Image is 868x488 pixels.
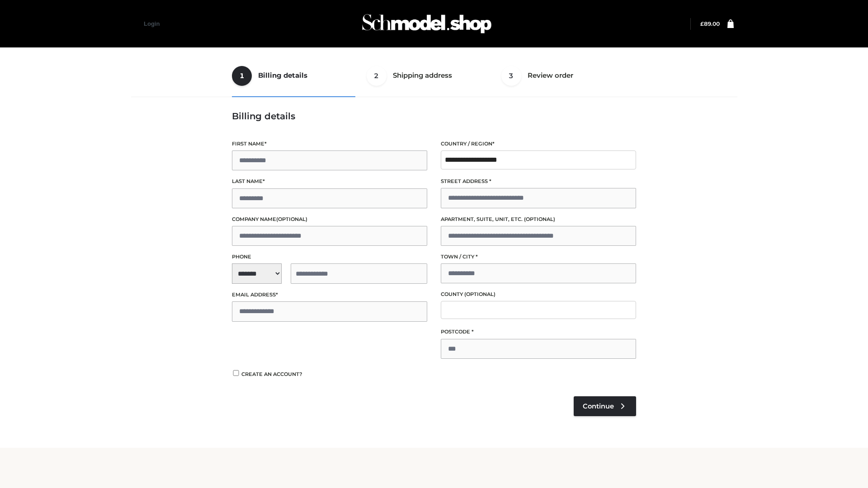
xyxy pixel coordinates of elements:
[524,216,555,222] span: (optional)
[359,6,495,42] img: Schmodel Admin 964
[232,140,427,148] label: First name
[276,216,307,222] span: (optional)
[464,291,495,297] span: (optional)
[583,402,614,410] span: Continue
[441,253,636,261] label: Town / City
[441,328,636,336] label: Postcode
[232,111,636,122] h3: Billing details
[232,253,427,261] label: Phone
[441,140,636,148] label: Country / Region
[232,177,427,186] label: Last name
[232,370,240,376] input: Create an account?
[232,215,427,224] label: Company name
[441,177,636,186] label: Street address
[144,20,160,27] a: Login
[700,20,704,27] span: £
[232,291,427,299] label: Email address
[700,20,720,27] a: £89.00
[441,215,636,224] label: Apartment, suite, unit, etc.
[574,396,636,416] a: Continue
[700,20,720,27] bdi: 89.00
[241,371,302,377] span: Create an account?
[441,290,636,299] label: County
